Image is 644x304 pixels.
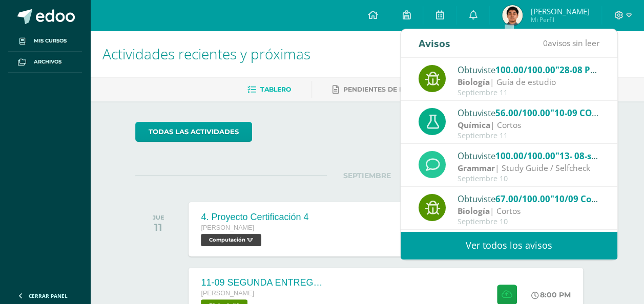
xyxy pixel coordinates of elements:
div: JUE [153,214,164,221]
div: Obtuviste en [458,192,600,205]
a: Mis cursos [8,31,82,52]
div: | Study Guide / Selfcheck [458,162,600,174]
a: Pendientes de entrega [333,81,431,98]
strong: Grammar [458,162,495,173]
div: Obtuviste en [458,63,600,76]
span: "10-09 CORTO No. 2" [550,107,637,119]
strong: Química [458,119,490,131]
span: Pendientes de entrega [343,85,431,93]
span: Mis cursos [34,37,67,45]
div: Septiembre 11 [458,89,600,97]
span: Cerrar panel [29,292,68,299]
a: Tablero [247,81,291,98]
div: | Guía de estudio [458,76,600,88]
span: [PERSON_NAME] [530,6,589,16]
div: 11-09 SEGUNDA ENTREGA DE GUÍA [201,277,324,288]
span: Archivos [34,58,61,66]
div: | Cortos [458,205,600,217]
a: todas las Actividades [135,122,252,142]
span: Mi Perfil [530,15,589,24]
div: Obtuviste en [458,106,600,119]
strong: Biología [458,205,490,216]
span: [PERSON_NAME] [201,224,254,231]
span: avisos sin leer [543,37,599,49]
img: d5477ca1a3f189a885c1b57d1d09bc4b.png [502,5,523,26]
div: 4. Proyecto Certificación 4 [201,212,308,223]
span: 100.00/100.00 [495,150,555,162]
a: Archivos [8,52,82,73]
div: Septiembre 10 [458,218,600,226]
div: | Cortos [458,119,600,131]
span: [PERSON_NAME] [201,290,254,297]
strong: Biología [458,76,490,88]
span: SEPTIEMBRE [327,171,407,180]
span: Actividades recientes y próximas [102,44,310,63]
span: 67.00/100.00 [495,193,550,205]
span: Tablero [260,85,291,93]
a: Ver todos los avisos [401,231,617,259]
div: Obtuviste en [458,149,600,162]
span: Computación 'U' [201,234,261,246]
div: Septiembre 11 [458,132,600,140]
span: 0 [543,37,548,49]
span: 56.00/100.00 [495,107,550,119]
span: "10/09 Corto 2" [550,193,615,205]
div: 11 [153,221,164,233]
div: 8:00 PM [531,290,571,299]
div: Septiembre 10 [458,175,600,183]
span: 100.00/100.00 [495,64,555,76]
